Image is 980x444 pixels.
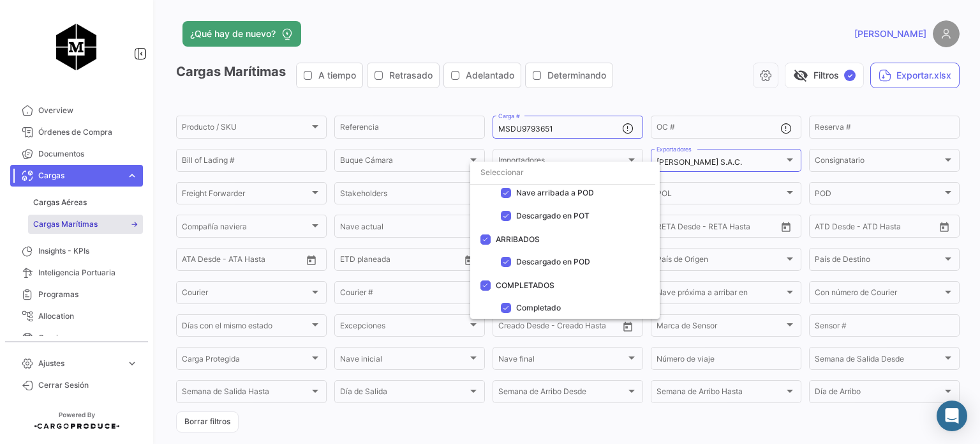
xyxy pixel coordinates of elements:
[516,188,594,197] span: Nave arribada a POD
[516,303,561,312] span: Completado
[496,234,540,244] span: ARRIBADOS
[516,211,590,220] span: Descargado en POT
[937,401,967,431] div: Abrir Intercom Messenger
[496,280,554,290] span: COMPLETADOS
[516,257,590,266] span: Descargado en POD
[470,161,655,184] input: dropdown search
